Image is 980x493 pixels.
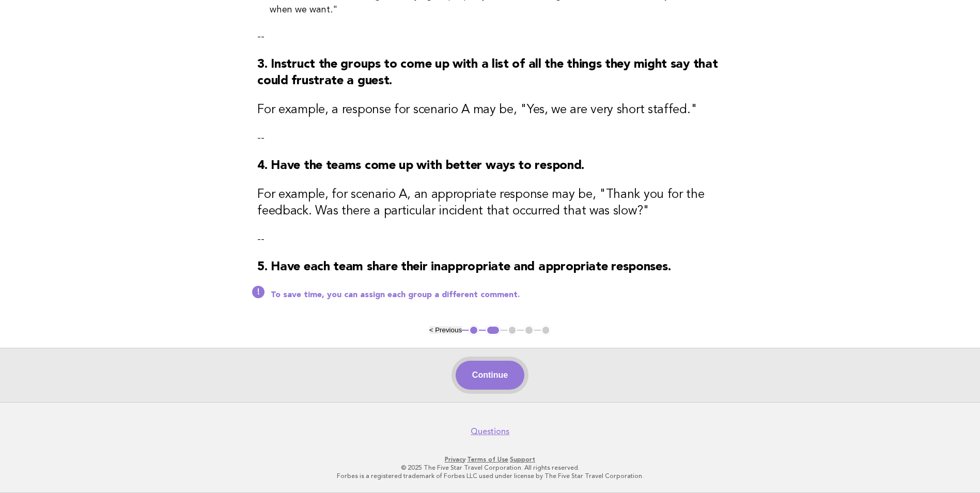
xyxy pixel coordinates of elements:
[429,326,462,334] button: < Previous
[257,160,584,172] strong: 4. Have the teams come up with better ways to respond.
[510,456,535,463] a: Support
[467,456,508,463] a: Terms of Use
[174,464,806,472] p: © 2025 The Five Star Travel Corporation. All rights reserved.
[471,426,509,437] a: Questions
[257,131,723,145] p: --
[469,325,479,335] button: 1
[257,58,718,87] strong: 3. Instruct the groups to come up with a list of all the things they might say that could frustra...
[257,232,723,246] p: --
[486,325,501,335] button: 2
[174,455,806,464] p: · ·
[271,290,723,300] p: To save time, you can assign each group a different comment.
[257,29,723,44] p: --
[257,102,723,118] h3: For example, a response for scenario A may be, "Yes, we are very short staffed."
[456,361,524,390] button: Continue
[445,456,465,463] a: Privacy
[174,472,806,480] p: Forbes is a registered trademark of Forbes LLC used under license by The Five Star Travel Corpora...
[257,261,671,273] strong: 5. Have each team share their inappropriate and appropriate responses.
[257,187,723,220] h3: For example, for scenario A, an appropriate response may be, "Thank you for the feedback. Was the...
